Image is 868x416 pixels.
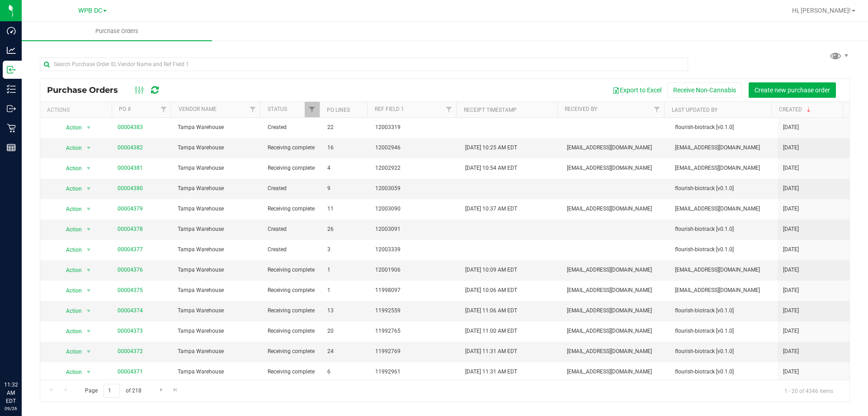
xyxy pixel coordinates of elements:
[327,123,364,132] span: 22
[118,124,143,130] a: 00004383
[268,205,317,213] span: Receiving complete
[675,368,772,376] span: flourish-biotrack [v0.1.0]
[675,184,772,193] span: flourish-biotrack [v0.1.0]
[178,266,257,274] span: Tampa Warehouse
[7,124,16,133] inline-svg: Retail
[783,245,799,254] span: [DATE]
[83,27,151,35] span: Purchase Orders
[783,266,799,274] span: [DATE]
[268,266,317,274] span: Receiving complete
[178,368,257,376] span: Tampa Warehouse
[118,206,143,212] a: 00004379
[783,347,799,356] span: [DATE]
[607,82,667,98] button: Export to Excel
[375,245,454,254] span: 12003339
[7,85,16,94] inline-svg: Inventory
[58,345,83,358] span: Action
[118,307,143,314] a: 00004374
[7,65,16,74] inline-svg: Inbound
[567,205,664,213] span: [EMAIL_ADDRESS][DOMAIN_NAME]
[567,266,664,274] span: [EMAIL_ADDRESS][DOMAIN_NAME]
[268,286,317,295] span: Receiving complete
[58,284,83,297] span: Action
[7,46,16,55] inline-svg: Analytics
[58,121,83,134] span: Action
[567,347,664,356] span: [EMAIL_ADDRESS][DOMAIN_NAME]
[4,405,18,412] p: 09/26
[118,144,143,151] a: 00004382
[178,164,257,172] span: Tampa Warehouse
[465,164,517,172] span: [DATE] 10:54 AM EDT
[465,347,517,356] span: [DATE] 11:31 AM EDT
[83,325,94,338] span: select
[83,366,94,378] span: select
[327,205,364,213] span: 11
[169,384,182,396] a: Go to the last page
[178,286,257,295] span: Tampa Warehouse
[58,305,83,317] span: Action
[268,123,317,132] span: Created
[783,143,799,152] span: [DATE]
[179,106,217,112] a: Vendor Name
[327,347,364,356] span: 24
[567,306,664,315] span: [EMAIL_ADDRESS][DOMAIN_NAME]
[465,327,517,335] span: [DATE] 11:00 AM EDT
[327,225,364,234] span: 26
[327,327,364,335] span: 20
[779,106,812,113] a: Created
[245,102,260,117] a: Filter
[464,107,517,113] a: Receipt Timestamp
[268,164,317,172] span: Receiving complete
[327,107,350,113] a: PO Lines
[7,143,16,152] inline-svg: Reports
[178,123,257,132] span: Tampa Warehouse
[375,184,454,193] span: 12003059
[675,143,772,152] span: [EMAIL_ADDRESS][DOMAIN_NAME]
[675,286,772,295] span: [EMAIL_ADDRESS][DOMAIN_NAME]
[58,244,83,256] span: Action
[465,266,517,274] span: [DATE] 10:09 AM EDT
[83,142,94,154] span: select
[567,286,664,295] span: [EMAIL_ADDRESS][DOMAIN_NAME]
[58,162,83,175] span: Action
[465,306,517,315] span: [DATE] 11:06 AM EDT
[118,246,143,253] a: 00004377
[268,347,317,356] span: Receiving complete
[565,106,597,112] a: Received By
[465,143,517,152] span: [DATE] 10:25 AM EDT
[178,205,257,213] span: Tampa Warehouse
[178,347,257,356] span: Tampa Warehouse
[465,205,517,213] span: [DATE] 10:37 AM EDT
[783,164,799,172] span: [DATE]
[375,205,454,213] span: 12003090
[465,368,517,376] span: [DATE] 11:31 AM EDT
[118,185,143,191] a: 00004380
[268,306,317,315] span: Receiving complete
[375,225,454,234] span: 12003091
[47,107,108,113] div: Actions
[83,244,94,256] span: select
[675,123,772,132] span: flourish-biotrack [v0.1.0]
[672,107,717,113] a: Last Updated By
[58,182,83,195] span: Action
[783,306,799,315] span: [DATE]
[305,102,320,117] a: Filter
[118,287,143,293] a: 00004375
[178,306,257,315] span: Tampa Warehouse
[375,164,454,172] span: 12002922
[792,7,851,14] span: Hi, [PERSON_NAME]!
[675,164,772,172] span: [EMAIL_ADDRESS][DOMAIN_NAME]
[58,264,83,277] span: Action
[567,368,664,376] span: [EMAIL_ADDRESS][DOMAIN_NAME]
[118,368,143,375] a: 00004371
[4,381,18,405] p: 11:32 AM EDT
[375,327,454,335] span: 11992765
[155,384,168,396] a: Go to the next page
[178,327,257,335] span: Tampa Warehouse
[675,205,772,213] span: [EMAIL_ADDRESS][DOMAIN_NAME]
[675,347,772,356] span: flourish-biotrack [v0.1.0]
[77,384,149,398] span: Page of 218
[118,348,143,354] a: 00004372
[118,226,143,232] a: 00004378
[268,225,317,234] span: Created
